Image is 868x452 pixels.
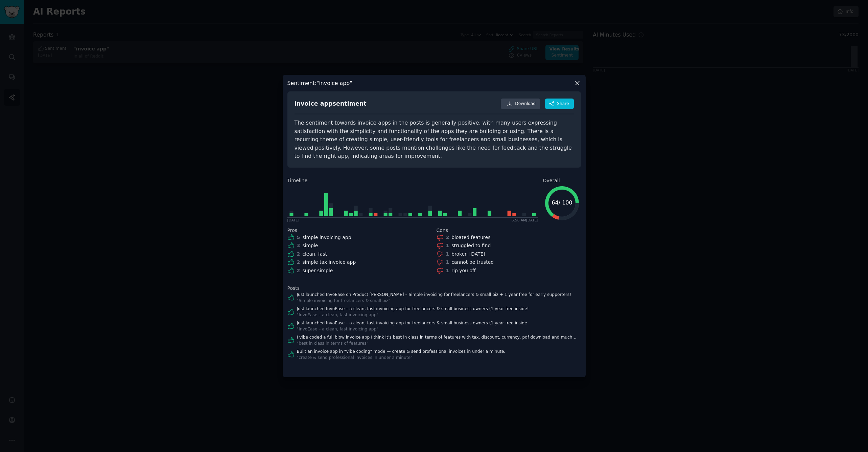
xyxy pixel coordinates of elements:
div: simple tax invoice app [302,259,356,266]
button: Share [545,99,573,109]
div: 1 [446,251,449,258]
span: Share [557,101,569,107]
a: Just launched InvoEase on Product [PERSON_NAME] – Simple invoicing for freelancers & small biz + ... [297,292,571,298]
a: Built an invoice app in “vibe coding” mode — create & send professional invoices in under a minute. [297,349,506,355]
div: broken [DATE] [451,251,485,258]
div: 5 [297,234,300,241]
div: 3 [297,242,300,249]
div: invoice app sentiment [295,100,367,108]
div: 1 [446,259,449,266]
div: super simple [302,267,333,274]
div: simple [302,242,318,249]
span: Posts [287,285,300,292]
div: struggled to find [451,242,491,249]
div: 2 [297,251,300,258]
span: Overall [543,177,560,184]
div: 6:56 AM [DATE] [512,218,538,222]
div: 2 [297,267,300,274]
div: " Simple invoicing for freelancers & small biz " [297,298,571,304]
div: [DATE] [287,218,300,222]
div: cannot be trusted [451,259,494,266]
div: clean, fast [302,251,327,258]
div: " best in class in terms of features " [297,341,581,347]
div: rip you off [451,267,475,274]
div: The sentiment towards invoice apps in the posts is generally positive, with many users expressing... [295,119,574,160]
div: 1 [446,242,449,249]
div: 2 [297,259,300,266]
div: 2 [446,234,449,241]
a: I vibe coded a full blow invoice app I think it’s best in class in terms of features with tax, di... [297,335,581,341]
h3: Sentiment : "invoice app" [287,80,352,87]
div: " InvoEase – a clean, fast invoicing app " [297,326,527,332]
a: Just launched InvoEase – a clean, fast invoicing app for freelancers & small business owners (1 y... [297,320,527,326]
text: 64 / 100 [552,199,572,206]
span: Download [515,101,536,107]
a: Just launched InvoEase – a clean, fast invoicing app for freelancers & small business owners (1 y... [297,306,529,312]
div: bloated features [451,234,490,241]
div: 1 [446,267,449,274]
span: Cons [437,227,448,234]
a: Download [501,99,540,109]
span: Timeline [287,177,308,184]
div: " create & send professional invoices in under a minute " [297,355,506,361]
div: simple invoicing app [302,234,351,241]
span: Pros [287,227,298,234]
div: " InvoEase – a clean, fast invoicing app " [297,312,529,318]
